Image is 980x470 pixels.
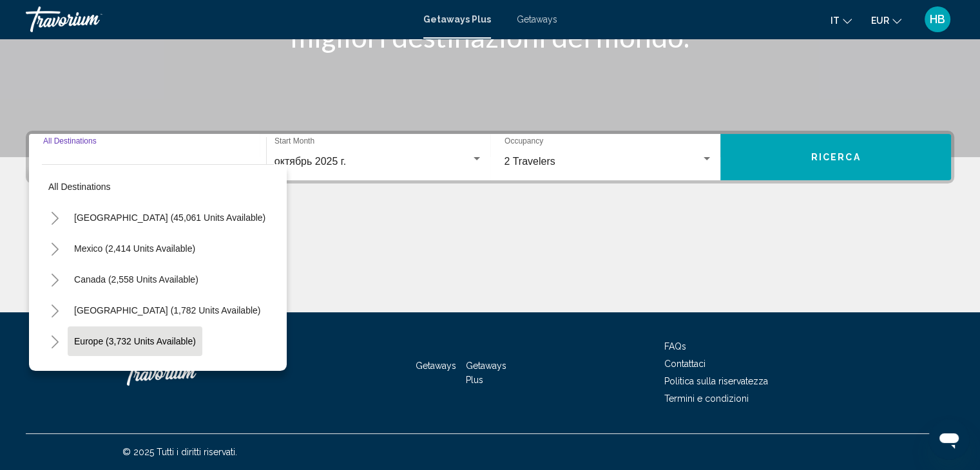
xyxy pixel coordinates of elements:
[42,267,68,292] button: Toggle Canada (2,558 units available)
[68,296,267,325] button: [GEOGRAPHIC_DATA] (1,782 units available)
[74,336,196,346] span: Europe (3,732 units available)
[664,341,686,352] a: FAQs
[274,156,346,167] span: октябрь 2025 г.
[74,212,265,223] span: [GEOGRAPHIC_DATA] (45,061 units available)
[68,265,205,294] button: Canada (2,558 units available)
[928,418,970,460] iframe: Кнопка запуска окна обмена сообщениями
[68,326,202,356] button: Europe (3,732 units available)
[42,205,68,230] button: Toggle United States (45,061 units available)
[831,15,840,26] span: it
[42,359,68,385] button: Toggle Australia (202 units available)
[29,134,951,180] div: Search widget
[423,14,491,24] a: Getaways Plus
[42,172,274,202] button: All destinations
[26,6,410,32] a: Travorium
[811,153,861,163] span: Ricerca
[871,11,901,30] button: Change currency
[68,234,202,263] button: Mexico (2,414 units available)
[122,447,237,457] span: © 2025 Tutti i diritti riservati.
[664,359,706,369] a: Contattaci
[42,297,68,323] button: Toggle Caribbean & Atlantic Islands (1,782 units available)
[74,305,260,315] span: [GEOGRAPHIC_DATA] (1,782 units available)
[122,353,251,392] a: Travorium
[517,14,557,24] a: Getaways
[74,274,198,285] span: Canada (2,558 units available)
[930,13,945,26] span: HB
[504,156,555,167] span: 2 Travelers
[48,182,111,192] span: All destinations
[68,203,272,232] button: [GEOGRAPHIC_DATA] (45,061 units available)
[466,361,506,385] a: Getaways Plus
[42,328,68,354] button: Toggle Europe (3,732 units available)
[921,6,954,33] button: User Menu
[74,243,195,254] span: Mexico (2,414 units available)
[720,134,951,180] button: Ricerca
[871,15,889,26] span: EUR
[664,393,749,404] a: Termini e condizioni
[416,361,456,371] a: Getaways
[831,11,852,30] button: Change language
[68,357,260,387] button: [GEOGRAPHIC_DATA] (202 units available)
[664,376,768,386] a: Politica sulla riservatezza
[42,236,68,261] button: Toggle Mexico (2,414 units available)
